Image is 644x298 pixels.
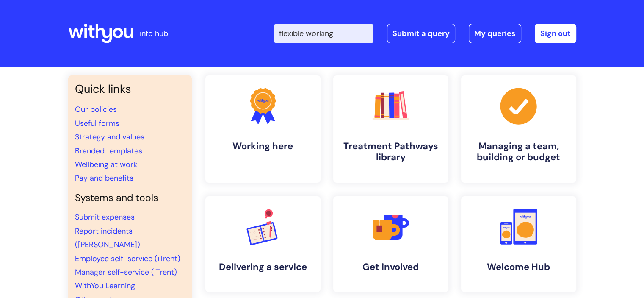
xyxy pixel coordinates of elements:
[75,173,133,183] a: Pay and benefits
[468,141,569,163] h4: Managing a team, building or budget
[75,118,119,128] a: Useful forms
[140,27,168,40] p: info hub
[274,24,576,43] div: | -
[212,141,314,152] h4: Working here
[212,262,314,273] h4: Delivering a service
[75,226,140,250] a: Report incidents ([PERSON_NAME])
[340,141,442,163] h4: Treatment Pathways library
[75,281,135,291] a: WithYou Learning
[333,196,448,292] a: Get involved
[75,212,135,222] a: Submit expenses
[75,159,137,170] a: Wellbeing at work
[75,82,185,96] h3: Quick links
[340,262,442,273] h4: Get involved
[468,262,569,273] h4: Welcome Hub
[205,75,321,183] a: Working here
[75,267,177,277] a: Manager self-service (iTrent)
[75,192,185,204] h4: Systems and tools
[75,146,142,156] a: Branded templates
[205,196,321,292] a: Delivering a service
[535,24,576,43] a: Sign out
[75,253,180,264] a: Employee self-service (iTrent)
[75,132,144,142] a: Strategy and values
[461,75,576,183] a: Managing a team, building or budget
[469,24,521,43] a: My queries
[75,104,117,114] a: Our policies
[387,24,455,43] a: Submit a query
[461,196,576,292] a: Welcome Hub
[333,75,448,183] a: Treatment Pathways library
[274,24,373,43] input: Search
